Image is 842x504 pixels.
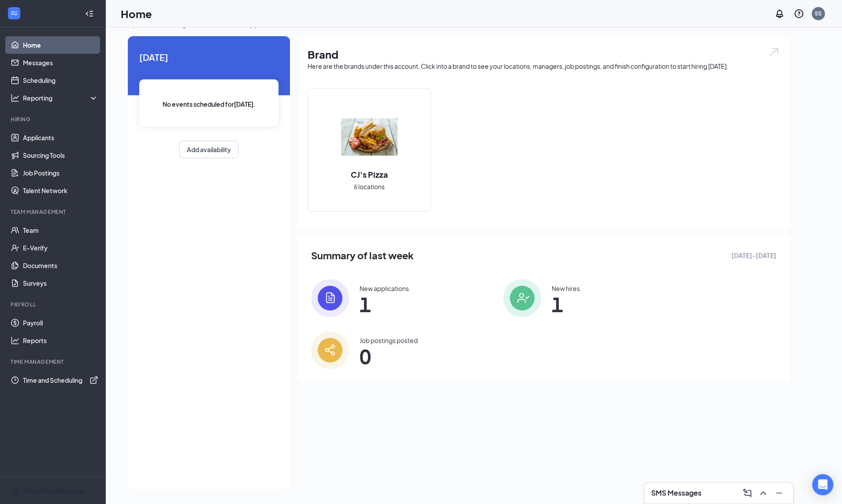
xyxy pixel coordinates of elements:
[308,47,780,62] h1: Brand
[23,71,98,89] a: Scheduling
[11,301,96,308] div: Payroll
[23,182,98,199] a: Talent Network
[11,486,19,495] svg: Settings
[311,279,349,317] img: icon
[11,358,96,366] div: TIME MANAGEMENT
[23,239,98,257] a: E-Verify
[23,146,98,164] a: Sourcing Tools
[23,274,98,292] a: Surveys
[23,371,98,389] a: Time and SchedulingExternalLink
[23,486,85,495] div: Switch to admin view
[23,221,98,239] a: Team
[768,47,780,57] img: open.6027fd2a22e1237b5b06.svg
[163,99,256,109] span: No events scheduled for [DATE] .
[360,284,409,293] div: New applications
[11,116,96,123] div: Hiring
[774,8,785,19] svg: Notifications
[552,296,580,312] span: 1
[756,486,770,500] button: ChevronUp
[23,54,98,71] a: Messages
[360,336,418,345] div: Job postings posted
[552,284,580,293] div: New hires
[740,486,754,500] button: ComposeMessage
[11,208,96,216] div: Team Management
[23,36,98,54] a: Home
[758,488,768,498] svg: ChevronUp
[742,488,753,498] svg: ComposeMessage
[354,182,385,191] span: 6 locations
[772,486,786,500] button: Minimize
[342,169,397,180] h2: CJ's Pizza
[815,10,822,17] div: SS
[23,93,99,102] div: Reporting
[341,109,397,165] img: CJ's Pizza
[731,250,776,260] span: [DATE] - [DATE]
[85,9,94,18] svg: Collapse
[121,6,152,21] h1: Home
[311,331,349,369] img: icon
[23,314,98,332] a: Payroll
[308,62,780,71] div: Here are the brands under this account. Click into a brand to see your locations, managers, job p...
[360,296,409,312] span: 1
[139,50,278,64] span: [DATE]
[794,8,804,19] svg: QuestionInfo
[311,248,414,263] span: Summary of last week
[179,141,238,158] button: Add availability
[774,488,784,498] svg: Minimize
[23,164,98,182] a: Job Postings
[503,279,541,317] img: icon
[23,257,98,274] a: Documents
[23,129,98,146] a: Applicants
[11,93,19,102] svg: Analysis
[23,332,98,349] a: Reports
[651,488,701,498] h3: SMS Messages
[10,9,19,18] svg: WorkstreamLogo
[812,474,833,495] div: Open Intercom Messenger
[360,348,418,364] span: 0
